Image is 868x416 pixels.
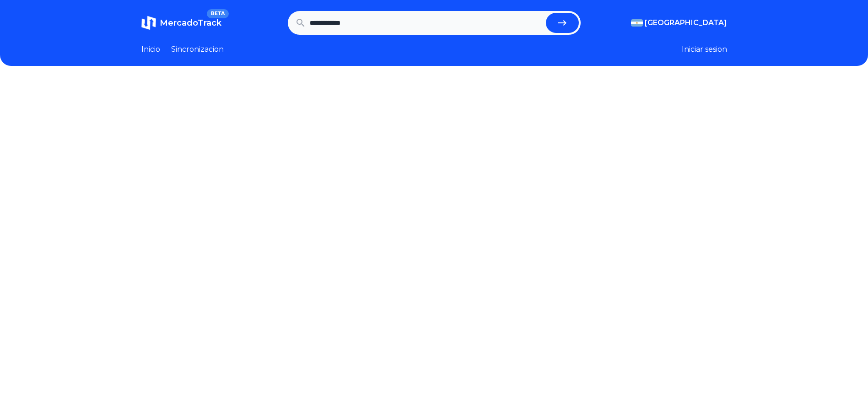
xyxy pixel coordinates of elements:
button: [GEOGRAPHIC_DATA] [631,17,727,28]
a: Inicio [141,44,160,55]
button: Iniciar sesion [682,44,727,55]
img: Argentina [631,19,643,27]
span: MercadoTrack [160,18,221,28]
span: BETA [207,9,228,18]
a: MercadoTrackBETA [141,16,221,30]
a: Sincronizacion [171,44,224,55]
span: [GEOGRAPHIC_DATA] [645,17,727,28]
img: MercadoTrack [141,16,156,30]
